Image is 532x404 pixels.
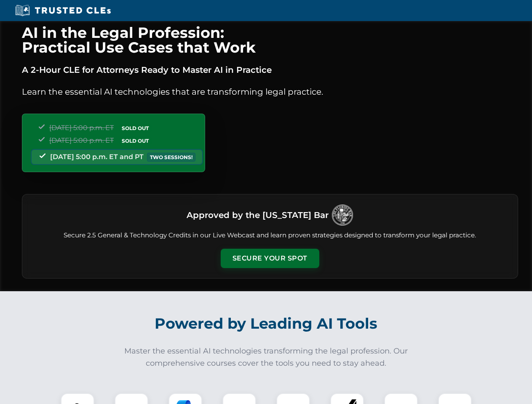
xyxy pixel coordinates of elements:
h1: AI in the Legal Profession: Practical Use Cases that Work [22,25,518,55]
h3: Approved by the [US_STATE] Bar [187,207,329,223]
button: Secure Your Spot [221,249,319,268]
p: Secure 2.5 General & Technology Credits in our Live Webcast and learn proven strategies designed ... [32,231,508,240]
img: Trusted CLEs [13,4,113,17]
span: SOLD OUT [119,136,152,145]
p: Learn the essential AI technologies that are transforming legal practice. [22,85,518,98]
p: Master the essential AI technologies transforming the legal profession. Our comprehensive courses... [119,345,414,369]
span: [DATE] 5:00 p.m. ET [49,136,114,144]
span: [DATE] 5:00 p.m. ET [49,124,114,132]
span: SOLD OUT [119,124,152,133]
p: A 2-Hour CLE for Attorneys Ready to Master AI in Practice [22,63,518,77]
img: Logo [332,205,353,226]
h2: Powered by Leading AI Tools [33,309,500,338]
